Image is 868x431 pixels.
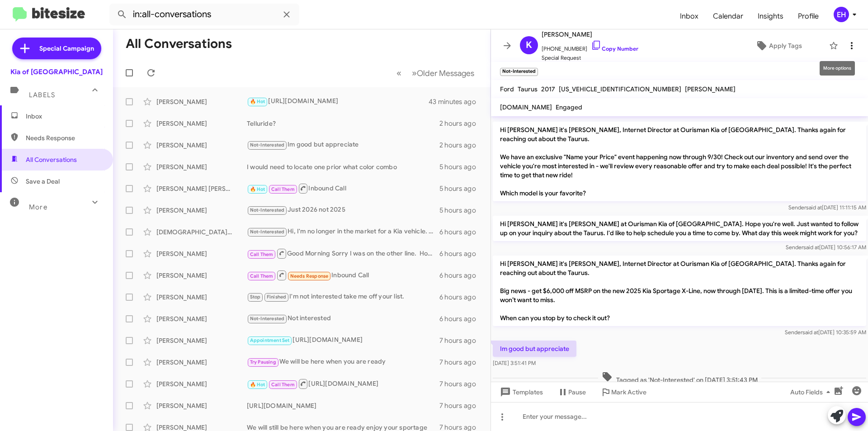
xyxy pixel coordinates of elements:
div: 2 hours ago [439,119,483,128]
div: Inbound Call [247,183,439,194]
div: We will be here when you are ready [247,357,439,367]
span: Appointment Set [250,337,290,343]
span: Sender [DATE] 10:35:59 AM [785,329,866,336]
button: Previous [391,64,407,82]
div: [PERSON_NAME] [156,249,247,258]
div: 5 hours ago [439,206,483,215]
p: Hi [PERSON_NAME] it's [PERSON_NAME], Internet Director at Ourisman Kia of [GEOGRAPHIC_DATA]. Than... [493,256,866,326]
span: Call Them [271,382,295,388]
span: said at [806,204,822,211]
a: Inbox [673,3,706,29]
span: 2017 [541,85,555,93]
span: Older Messages [417,68,474,78]
div: [PERSON_NAME] [156,293,247,302]
div: Inbound Call [247,270,439,281]
span: Sender [DATE] 10:56:17 AM [786,244,866,251]
div: [PERSON_NAME] [156,97,247,106]
span: Templates [498,384,543,400]
span: Save a Deal [26,177,60,186]
span: Taurus [518,85,538,93]
div: 6 hours ago [439,293,483,302]
button: Auto Fields [783,384,841,400]
button: Templates [491,384,550,400]
div: [URL][DOMAIN_NAME] [247,96,429,107]
div: 7 hours ago [439,379,483,388]
span: [PERSON_NAME] [542,29,638,40]
span: Not-Interested [250,316,285,322]
span: Calendar [706,3,750,29]
span: Try Pausing [250,359,276,365]
div: 7 hours ago [439,401,483,410]
div: 43 minutes ago [429,97,483,106]
div: Kia of [GEOGRAPHIC_DATA] [10,67,103,76]
div: [URL][DOMAIN_NAME] [247,335,439,346]
span: [PHONE_NUMBER] [542,40,638,53]
span: Not-Interested [250,229,285,235]
nav: Page navigation example [392,64,480,82]
input: Search [109,4,299,25]
span: Not-Interested [250,142,285,148]
div: [PERSON_NAME] [156,119,247,128]
small: Not-Interested [500,68,538,76]
span: 🔥 Hot [250,186,265,192]
p: Im good but appreciate [493,341,576,357]
div: 6 hours ago [439,249,483,258]
a: Copy Number [591,45,638,52]
div: [URL][DOMAIN_NAME] [247,378,439,389]
div: [PERSON_NAME] [156,314,247,323]
span: Auto Fields [790,384,834,400]
button: Apply Tags [732,38,825,54]
button: EH [826,7,858,22]
span: All Conversations [26,155,77,164]
div: [PERSON_NAME] [156,379,247,388]
div: I'm not interested take me off your list. [247,292,439,302]
span: Needs Response [290,273,329,279]
span: More [29,203,47,211]
div: EH [834,7,849,22]
span: Tagged as 'Not-Interested' on [DATE] 3:51:43 PM [598,371,761,384]
div: I would need to locate one prior what color combo [247,162,439,171]
div: 5 hours ago [439,162,483,171]
div: More options [820,61,855,76]
span: » [412,67,417,79]
span: Finished [267,294,287,300]
p: Hi [PERSON_NAME] it's [PERSON_NAME] at Ourisman Kia of [GEOGRAPHIC_DATA]. Hope you're well. Just ... [493,216,866,241]
div: [PERSON_NAME] [156,401,247,410]
span: Needs Response [26,133,103,142]
div: [PERSON_NAME] [156,206,247,215]
div: 6 hours ago [439,271,483,280]
span: Sender [DATE] 11:11:15 AM [788,204,866,211]
span: Labels [29,91,55,99]
div: Hi, I'm no longer in the market for a Kia vehicle. Thank you for reaching out, but I'm no longer ... [247,227,439,237]
div: Telluride? [247,119,439,128]
span: 🔥 Hot [250,99,265,104]
span: [PERSON_NAME] [685,85,736,93]
div: [URL][DOMAIN_NAME] [247,401,439,410]
div: [PERSON_NAME] [156,358,247,367]
div: 5 hours ago [439,184,483,193]
span: Call Them [250,273,274,279]
div: 7 hours ago [439,336,483,345]
span: Apply Tags [769,38,802,54]
a: Profile [791,3,826,29]
h1: All Conversations [126,37,232,51]
span: said at [803,244,819,251]
span: Call Them [250,251,274,257]
a: Insights [750,3,791,29]
span: K [526,38,532,52]
span: Call Them [271,186,295,192]
button: Mark Active [593,384,654,400]
span: Inbox [26,112,103,121]
div: [PERSON_NAME] [156,336,247,345]
span: said at [802,329,818,336]
span: 🔥 Hot [250,382,265,388]
span: Mark Active [611,384,646,400]
span: Not-Interested [250,207,285,213]
div: [PERSON_NAME] [156,162,247,171]
button: Pause [550,384,593,400]
div: [PERSON_NAME] [156,271,247,280]
span: « [396,67,401,79]
span: [DATE] 3:51:41 PM [493,360,536,366]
